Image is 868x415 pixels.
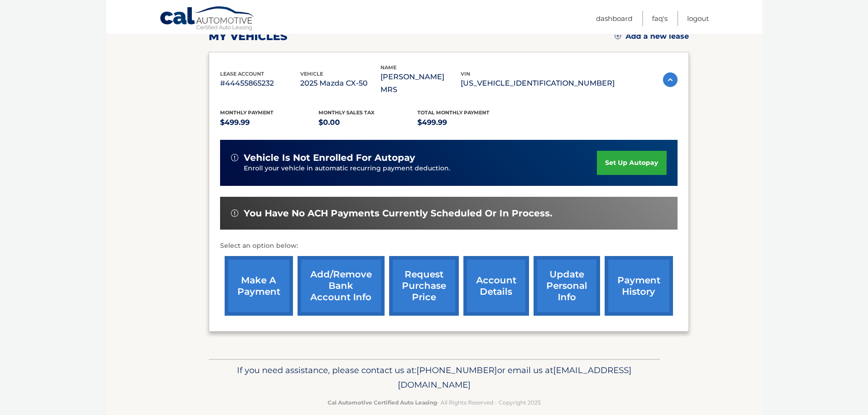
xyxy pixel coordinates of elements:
[220,77,300,90] p: #44455865232
[220,71,264,77] span: lease account
[318,116,417,129] p: $0.00
[534,256,600,316] a: update personal info
[328,399,437,406] strong: Cal Automotive Certified Auto Leasing
[461,77,615,90] p: [US_VEHICLE_IDENTIFICATION_NUMBER]
[220,109,273,116] span: Monthly Payment
[215,398,654,407] p: - All Rights Reserved - Copyright 2025
[220,116,319,129] p: $499.99
[300,71,323,77] span: vehicle
[615,32,689,41] a: Add a new lease
[231,210,238,217] img: alert-white.svg
[389,256,459,316] a: request purchase price
[159,6,255,32] a: Cal Automotive
[244,152,415,164] span: vehicle is not enrolled for autopay
[231,154,238,161] img: alert-white.svg
[380,71,461,96] p: [PERSON_NAME] MRS
[417,109,489,116] span: Total Monthly Payment
[398,365,632,390] span: [EMAIL_ADDRESS][DOMAIN_NAME]
[298,256,385,316] a: Add/Remove bank account info
[318,109,375,116] span: Monthly sales Tax
[244,208,552,219] span: You have no ACH payments currently scheduled or in process.
[215,363,654,392] p: If you need assistance, please contact us at: or email us at
[209,30,288,43] h2: my vehicles
[244,164,597,174] p: Enroll your vehicle in automatic recurring payment deduction.
[597,151,666,175] a: set up autopay
[615,33,621,39] img: add.svg
[663,72,678,87] img: accordion-active.svg
[417,116,516,129] p: $499.99
[605,256,673,316] a: payment history
[380,64,396,71] span: name
[463,256,529,316] a: account details
[652,11,668,26] a: FAQ's
[220,241,678,251] p: Select an option below:
[596,11,632,26] a: Dashboard
[225,256,293,316] a: make a payment
[687,11,709,26] a: Logout
[416,365,497,375] span: [PHONE_NUMBER]
[461,71,470,77] span: vin
[300,77,380,90] p: 2025 Mazda CX-50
